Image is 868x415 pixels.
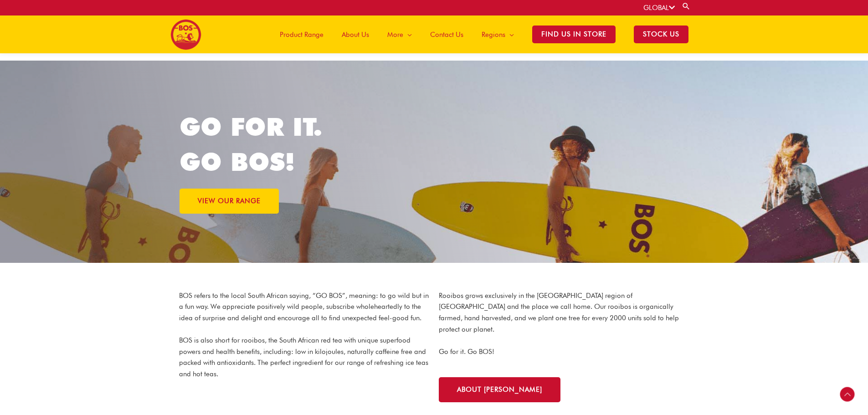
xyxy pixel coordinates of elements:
[643,4,675,12] a: GLOBAL
[271,15,333,53] a: Product Range
[333,15,378,53] a: About Us
[439,377,560,402] a: About [PERSON_NAME]
[430,21,463,48] span: Contact Us
[625,15,698,53] a: STOCK US
[482,21,505,48] span: Regions
[342,21,369,48] span: About Us
[180,189,279,214] a: VIEW OUR RANGE
[378,15,421,53] a: More
[280,21,324,48] span: Product Range
[387,21,403,48] span: More
[439,290,689,335] p: Rooibos grows exclusively in the [GEOGRAPHIC_DATA] region of [GEOGRAPHIC_DATA] and the place we c...
[264,15,698,53] nav: Site Navigation
[198,198,261,205] span: VIEW OUR RANGE
[532,26,616,43] span: Find Us in Store
[180,109,434,179] h1: GO FOR IT. GO BOS!
[457,386,542,393] span: About [PERSON_NAME]
[634,26,688,43] span: STOCK US
[523,15,625,53] a: Find Us in Store
[473,15,523,53] a: Regions
[170,19,201,50] img: BOS logo finals-200px
[439,346,689,358] p: Go for it. Go BOS!
[682,2,691,10] a: Search button
[421,15,473,53] a: Contact Us
[179,335,430,380] p: BOS is also short for rooibos, the South African red tea with unique superfood powers and health ...
[179,290,430,324] p: BOS refers to the local South African saying, “GO BOS”, meaning: to go wild but in a fun way. We ...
